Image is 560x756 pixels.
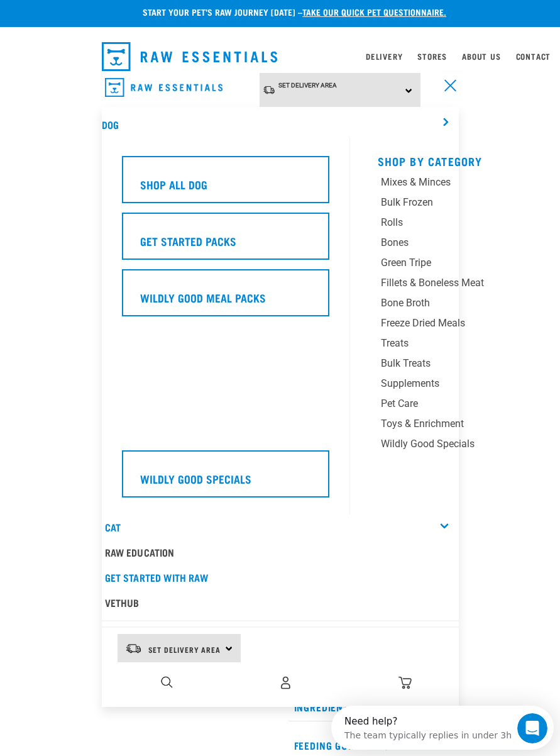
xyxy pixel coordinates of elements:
[263,85,275,95] img: van-moving.png
[378,255,535,275] a: Green Tripe
[122,156,329,213] a: Shop All Dog
[381,376,525,391] div: Supplements
[378,436,535,457] a: Wildly Good Specials
[381,316,525,331] div: Freeze Dried Meals
[381,215,525,230] div: Rolls
[378,195,535,215] a: Bulk Frozen
[378,155,535,165] h5: Shop By Category
[92,37,469,76] nav: dropdown navigation
[381,255,525,270] div: Green Tripe
[462,54,500,58] a: About Us
[381,396,525,411] div: Pet Care
[381,195,525,210] div: Bulk Frozen
[378,376,535,396] a: Supplements
[378,316,535,336] a: Freeze Dried Meals
[436,72,459,95] a: menu
[125,643,142,654] img: van-moving.png
[381,275,525,291] div: Fillets & Boneless Meat
[161,676,173,688] img: home-icon-1@2x.png
[122,213,329,269] a: Get Started Packs
[102,590,459,615] a: Vethub
[381,416,525,431] div: Toys & Enrichment
[378,396,535,416] a: Pet Care
[378,356,535,376] a: Bulk Treats
[122,450,329,507] a: Wildly Good Specials
[381,296,525,311] div: Bone Broth
[105,78,222,97] img: Raw Essentials Logo
[140,470,251,487] h5: Wildly Good Specials
[279,676,292,689] img: user.png
[366,54,402,58] a: Delivery
[140,176,207,192] h5: Shop All Dog
[278,82,337,89] span: Set Delivery Area
[105,524,121,530] a: Cat
[148,647,221,652] span: Set Delivery Area
[102,565,459,590] a: Get started with Raw
[398,676,412,689] img: home-icon@2x.png
[378,296,535,316] a: Bone Broth
[102,121,119,127] a: Dog
[378,416,535,436] a: Toys & Enrichment
[381,436,525,452] div: Wildly Good Specials
[122,269,329,326] a: Wildly Good Meal Packs
[102,42,278,71] img: Raw Essentials Logo
[288,693,459,721] p: Ingredients
[417,54,447,58] a: Stores
[378,175,535,195] a: Mixes & Minces
[302,9,446,14] a: take our quick pet questionnaire.
[378,275,535,296] a: Fillets & Boneless Meat
[381,336,525,351] div: Treats
[140,233,236,249] h5: Get Started Packs
[331,706,554,750] iframe: Intercom live chat discovery launcher
[102,540,459,565] a: Raw Education
[140,289,266,306] h5: Wildly Good Meal Packs
[378,336,535,356] a: Treats
[378,235,535,255] a: Bones
[516,54,551,58] a: Contact
[381,356,525,371] div: Bulk Treats
[381,175,525,190] div: Mixes & Minces
[378,215,535,235] a: Rolls
[381,235,525,250] div: Bones
[517,713,547,743] iframe: Intercom live chat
